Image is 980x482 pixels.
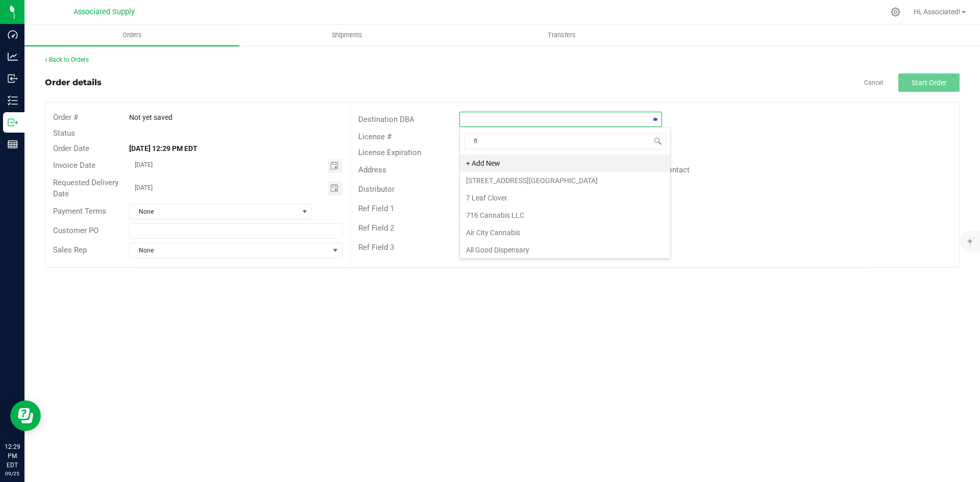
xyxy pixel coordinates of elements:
a: Shipments [239,24,454,46]
a: Cancel [864,79,883,87]
span: Ref Field 3 [358,243,394,252]
span: None [130,205,299,219]
span: Not yet saved [129,113,173,121]
strong: [DATE] 12:29 PM EDT [129,144,198,153]
span: Toggle calendar [328,159,342,173]
p: 09/25 [5,470,20,477]
li: [STREET_ADDRESS][GEOGRAPHIC_DATA] [460,172,670,189]
inline-svg: Analytics [8,52,18,62]
span: Hi, Associated! [914,8,961,16]
span: Shipments [318,31,376,40]
li: + Add New [460,155,670,172]
a: Transfers [454,24,669,46]
div: Order details [45,77,102,89]
a: Back to Orders [45,56,89,63]
span: Address [358,165,386,174]
span: Status [53,129,75,138]
span: Order Date [53,144,89,153]
span: Contact [663,165,690,174]
li: 7 Leaf Clover [460,189,670,207]
span: Destination DBA [358,115,414,124]
span: Orders [109,31,156,40]
span: Customer PO [53,226,99,235]
li: 716 Cannabis LLC [460,207,670,224]
li: All Good Dispensary [460,241,670,259]
span: License # [358,132,391,141]
inline-svg: Inventory [8,95,18,106]
inline-svg: Inbound [8,73,18,84]
span: Ref Field 1 [358,204,394,213]
span: Toggle calendar [328,181,342,195]
li: Air City Cannabis [460,224,670,241]
p: 12:29 PM EDT [5,442,20,470]
inline-svg: Outbound [8,117,18,128]
span: Payment Terms [53,207,106,216]
span: None [130,243,329,258]
span: Start Order [912,79,947,87]
button: Start Order [898,73,960,92]
inline-svg: Dashboard [8,30,18,40]
inline-svg: Reports [8,139,18,149]
span: Invoice Date [53,161,95,170]
span: Ref Field 2 [358,223,394,233]
span: Distributor [358,185,395,194]
span: License Expiration [358,148,421,157]
span: Sales Rep [53,245,87,255]
iframe: Resource center [10,400,41,431]
span: Requested Delivery Date [53,178,118,199]
span: Transfers [534,31,590,40]
a: Orders [24,24,239,46]
span: Associated Supply [73,8,135,16]
div: Manage settings [889,7,902,17]
span: Order # [53,113,78,122]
